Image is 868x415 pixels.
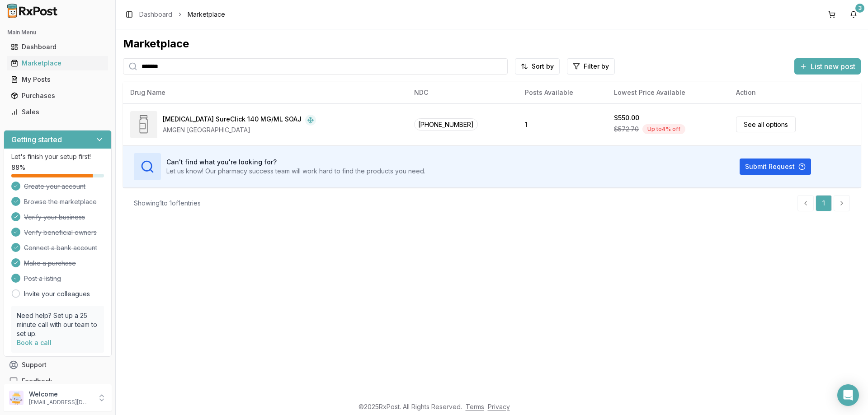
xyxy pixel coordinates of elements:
[7,88,108,104] a: Purchases
[4,105,112,119] button: Sales
[163,126,316,135] div: AMGEN [GEOGRAPHIC_DATA]
[22,377,52,386] span: Feedback
[4,373,112,389] button: Feedback
[24,289,90,298] a: Invite your colleagues
[24,243,97,252] span: Connect a bank account
[24,259,76,268] span: Make a purchase
[7,71,108,88] a: My Posts
[11,107,104,117] div: Sales
[130,111,157,138] img: Repatha SureClick 140 MG/ML SOAJ
[134,199,201,208] div: Showing 1 to 1 of 1 entries
[11,134,62,145] h3: Getting started
[567,58,615,75] button: Filter by
[466,403,484,410] a: Terms
[855,4,864,13] div: 3
[24,228,97,237] span: Verify beneficial owners
[407,82,518,103] th: NDC
[29,390,92,399] p: Welcome
[614,113,639,122] div: $550.00
[9,391,24,405] img: User avatar
[7,29,108,36] h2: Main Menu
[4,89,112,103] button: Purchases
[139,10,172,19] a: Dashboard
[166,167,425,176] p: Let us know! Our pharmacy success team will work hard to find the products you need.
[24,197,97,206] span: Browse the marketplace
[642,124,685,134] div: Up to 4 % off
[518,82,607,103] th: Posts Available
[607,82,728,103] th: Lowest Price Available
[729,82,861,103] th: Action
[7,55,108,71] a: Marketplace
[488,403,510,410] a: Privacy
[123,37,861,51] div: Marketplace
[11,75,104,84] div: My Posts
[163,115,302,126] div: [MEDICAL_DATA] SureClick 140 MG/ML SOAJ
[24,213,85,222] span: Verify your business
[794,63,861,72] a: List new post
[11,163,25,172] span: 88 %
[29,399,92,406] p: [EMAIL_ADDRESS][DOMAIN_NAME]
[414,118,478,131] span: [PHONE_NUMBER]
[17,311,99,338] p: Need help? Set up a 25 minute call with our team to set up.
[123,82,407,103] th: Drug Name
[4,4,61,18] img: RxPost Logo
[4,72,112,87] button: My Posts
[24,274,61,283] span: Post a listing
[740,159,811,175] button: Submit Request
[811,61,855,72] span: List new post
[837,384,859,406] div: Open Intercom Messenger
[11,91,104,100] div: Purchases
[4,40,112,54] button: Dashboard
[532,62,554,71] span: Sort by
[614,125,639,134] span: $572.70
[584,62,609,71] span: Filter by
[846,7,861,22] button: 3
[797,195,850,211] nav: pagination
[11,152,104,161] p: Let's finish your setup first!
[24,182,85,191] span: Create your account
[4,56,112,70] button: Marketplace
[17,339,52,346] a: Book a call
[139,10,225,19] nav: breadcrumb
[11,42,104,51] div: Dashboard
[7,39,108,55] a: Dashboard
[816,195,832,211] a: 1
[166,158,425,167] h3: Can't find what you're looking for?
[736,117,796,132] a: See all options
[794,58,861,75] button: List new post
[188,10,225,19] span: Marketplace
[515,58,560,75] button: Sort by
[7,104,108,120] a: Sales
[11,59,104,68] div: Marketplace
[518,103,607,145] td: 1
[4,357,112,373] button: Support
